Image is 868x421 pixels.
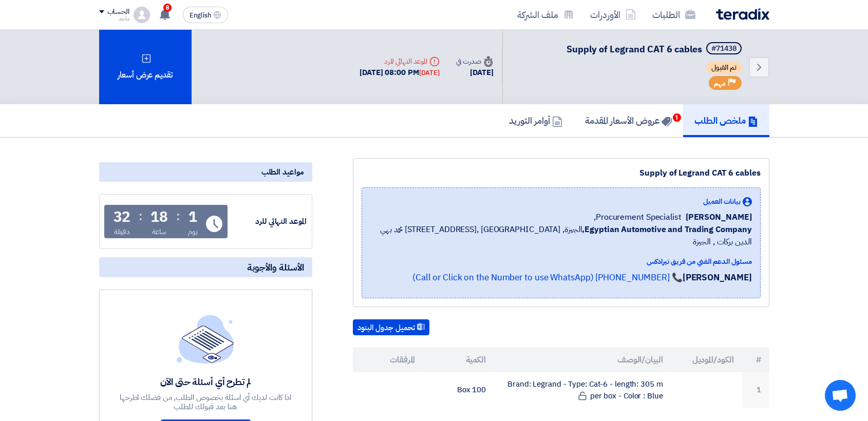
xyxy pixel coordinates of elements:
[706,62,742,74] span: تم القبول
[99,30,192,104] div: تقديم عرض أسعار
[150,210,168,224] div: 18
[686,211,752,223] span: [PERSON_NAME]
[118,376,293,388] div: لم تطرح أي أسئلة حتى الآن
[742,372,769,408] td: 1
[423,348,494,372] th: الكمية
[353,348,424,372] th: المرفقات
[825,380,856,411] div: Open chat
[582,223,751,236] b: Egyptian Automotive and Trading Company,
[711,45,737,52] div: #71438
[644,3,704,27] a: الطلبات
[567,42,702,56] span: Supply of Legrand CAT 6 cables
[673,113,681,122] span: 1
[683,104,769,137] a: ملخص الطلب
[134,7,150,23] img: profile_test.png
[574,104,683,137] a: عروض الأسعار المقدمة1
[456,56,493,67] div: صدرت في
[188,210,197,224] div: 1
[694,114,758,126] h5: ملخص الطلب
[114,210,131,224] div: 32
[498,104,574,137] a: أوامر التوريد
[177,315,234,363] img: empty_state_list.svg
[703,196,741,207] span: بيانات العميل
[370,223,752,248] span: الجيزة, [GEOGRAPHIC_DATA] ,[STREET_ADDRESS] محمد بهي الدين بركات , الجيزة
[582,3,644,27] a: الأوردرات
[163,4,172,12] span: 8
[585,114,672,126] h5: عروض الأسعار المقدمة
[456,67,493,79] div: [DATE]
[99,162,312,182] div: مواعيد الطلب
[412,271,683,284] a: 📞 [PHONE_NUMBER] (Call or Click on the Number to use WhatsApp)
[183,7,228,23] button: English
[152,226,167,237] div: ساعة
[176,207,180,225] div: :
[107,8,129,16] div: الحساب
[742,348,769,372] th: #
[494,372,671,408] td: Brand: Legrand - Type: Cat-6 - length: 305 m per box - Color : Blue
[370,256,752,267] div: مسئول الدعم الفني من فريق تيرادكس
[99,16,129,22] div: ماجد
[509,3,582,27] a: ملف الشركة
[716,8,769,20] img: Teradix logo
[353,319,429,336] button: تحميل جدول البنود
[362,167,761,179] div: Supply of Legrand CAT 6 cables
[567,42,744,56] h5: Supply of Legrand CAT 6 cables
[714,79,726,88] span: مهم
[509,114,562,126] h5: أوامر التوريد
[247,261,304,273] span: الأسئلة والأجوبة
[594,211,682,223] span: Procurement Specialist,
[683,271,752,284] strong: [PERSON_NAME]
[671,348,742,372] th: الكود/الموديل
[360,56,440,67] div: الموعد النهائي للرد
[118,393,293,411] div: اذا كانت لديك أي اسئلة بخصوص الطلب, من فضلك اطرحها هنا بعد قبولك للطلب
[230,216,307,227] div: الموعد النهائي للرد
[423,372,494,408] td: 100 Box
[190,12,211,19] span: English
[139,207,142,225] div: :
[494,348,671,372] th: البيان/الوصف
[360,67,440,79] div: [DATE] 08:00 PM
[114,226,130,237] div: دقيقة
[419,68,440,78] div: [DATE]
[188,226,198,237] div: يوم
